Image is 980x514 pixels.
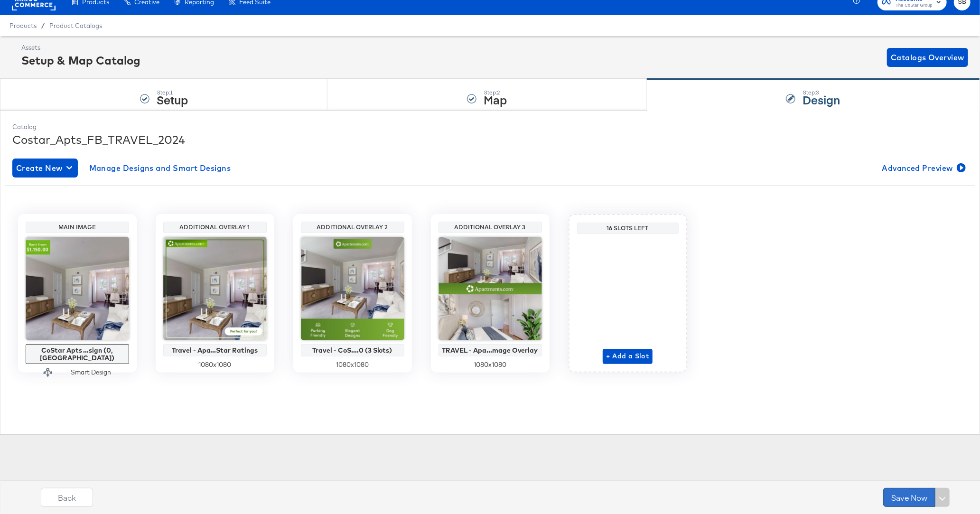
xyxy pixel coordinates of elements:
div: Assets [21,43,140,52]
div: Travel - CoS....0 (3 Slots) [303,346,402,354]
button: Manage Designs and Smart Designs [85,159,235,178]
div: Additional Overlay 2 [303,224,402,231]
div: Additional Overlay 3 [441,224,540,231]
div: Additional Overlay 1 [166,224,264,231]
div: 1080 x 1080 [163,360,267,369]
span: + Add a Slot [607,350,649,362]
button: + Add a Slot [603,349,653,364]
strong: Design [803,92,840,107]
div: Costar_Apts_FB_TRAVEL_2024 [12,131,968,148]
div: Setup & Map Catalog [21,52,140,68]
div: 16 Slots Left [579,224,676,232]
div: Catalog [12,122,968,131]
div: Main Image [28,224,127,231]
div: 1080 x 1080 [439,360,542,369]
button: Back [41,488,93,507]
div: Smart Design [71,368,111,377]
button: Save Now [883,488,935,507]
button: Create New [12,159,78,178]
span: Advanced Preview [882,161,964,175]
div: CoStar Apts ...sign (0, [GEOGRAPHIC_DATA]) [28,346,127,362]
span: Products [9,22,37,29]
span: The CoStar Group [896,2,933,9]
div: TRAVEL - Apa...mage Overlay [441,346,540,354]
span: / [37,22,49,29]
div: Step: 3 [803,89,840,96]
div: 1080 x 1080 [301,360,404,369]
button: Advanced Preview [878,159,968,178]
div: Step: 1 [157,89,188,96]
span: Create New [16,161,74,175]
button: Catalogs Overview [887,48,968,67]
span: Catalogs Overview [891,51,964,64]
div: Travel - Apa...Star Ratings [166,346,264,354]
a: Product Catalogs [49,22,102,29]
strong: Map [484,92,507,107]
strong: Setup [157,92,188,107]
span: Manage Designs and Smart Designs [89,161,231,175]
div: Step: 2 [484,89,507,96]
